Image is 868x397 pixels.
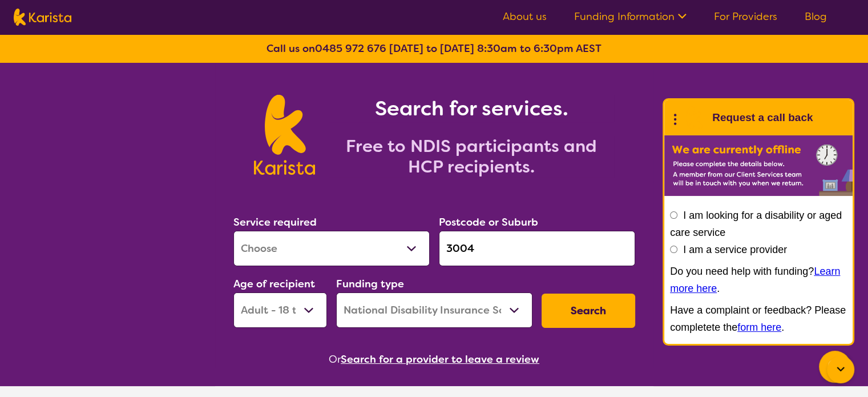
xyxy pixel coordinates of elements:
[267,42,601,55] b: Call us on [DATE] to [DATE] 8:30am to 6:30pm AEST
[329,351,341,368] span: Or
[542,294,635,328] button: Search
[683,244,787,255] label: I am a service provider
[714,10,777,23] a: For Providers
[336,277,404,291] label: Funding type
[503,10,547,23] a: About us
[439,231,635,266] input: Type
[574,10,687,23] a: Funding Information
[14,9,71,26] img: Karista logo
[341,351,539,368] button: Search for a provider to leave a review
[315,42,386,55] a: 0485 972 676
[233,215,317,229] label: Service required
[329,95,614,122] h1: Search for services.
[670,210,842,238] label: I am looking for a disability or aged care service
[737,322,781,333] a: form here
[805,10,827,23] a: Blog
[439,215,538,229] label: Postcode or Suburb
[683,106,705,129] img: Karista
[233,277,315,291] label: Age of recipient
[712,109,813,126] h1: Request a call back
[329,136,614,177] h2: Free to NDIS participants and HCP recipients.
[670,302,847,336] p: Have a complaint or feedback? Please completete the .
[670,263,847,297] p: Do you need help with funding? .
[819,351,851,383] button: Channel Menu
[664,135,853,196] img: Karista offline chat form to request call back
[254,95,315,175] img: Karista logo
